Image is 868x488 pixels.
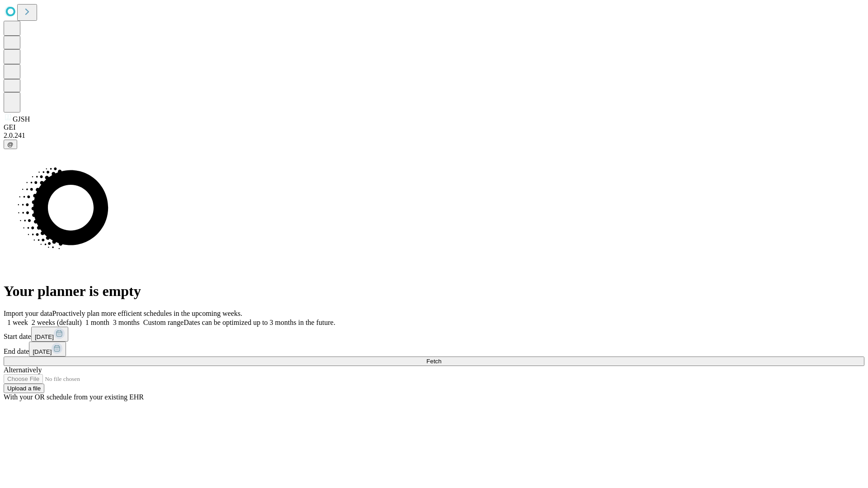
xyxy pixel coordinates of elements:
span: 3 months [113,319,140,326]
div: 2.0.241 [4,131,864,140]
button: [DATE] [29,342,66,357]
span: Alternatively [4,366,42,374]
span: [DATE] [35,333,54,340]
h1: Your planner is empty [4,283,864,300]
span: @ [7,141,14,148]
span: Fetch [426,358,441,365]
span: 1 week [7,319,28,326]
div: GEI [4,123,864,131]
button: Fetch [4,357,864,366]
div: End date [4,342,864,357]
button: @ [4,140,17,149]
span: Import your data [4,310,52,317]
span: [DATE] [33,348,52,355]
span: 1 month [85,319,109,326]
span: With your OR schedule from your existing EHR [4,393,144,401]
button: Upload a file [4,384,44,393]
span: 2 weeks (default) [32,319,82,326]
div: Start date [4,327,864,342]
span: Custom range [143,319,184,326]
span: Dates can be optimized up to 3 months in the future. [184,319,335,326]
button: [DATE] [31,327,68,342]
span: Proactively plan more efficient schedules in the upcoming weeks. [52,310,242,317]
span: GJSH [13,115,30,123]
